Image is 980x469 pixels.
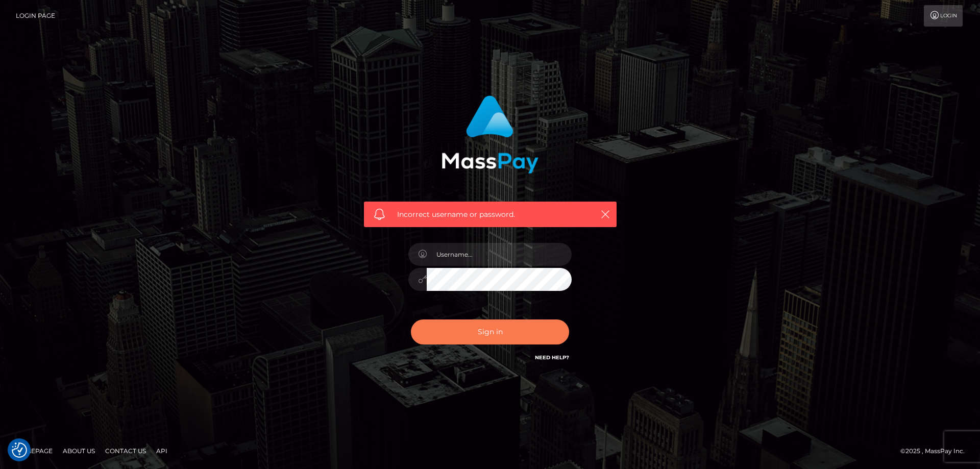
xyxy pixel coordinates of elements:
a: Need Help? [535,354,569,361]
button: Consent Preferences [12,442,27,458]
img: MassPay Login [442,95,538,174]
span: Incorrect username or password. [397,209,583,220]
a: API [152,443,171,459]
a: Homepage [11,443,57,459]
a: About Us [59,443,99,459]
a: Login [924,5,963,27]
img: Revisit consent button [12,442,27,458]
a: Contact Us [101,443,150,459]
a: Login Page [16,5,55,27]
div: © 2025 , MassPay Inc. [900,446,972,457]
button: Sign in [411,319,569,344]
input: Username... [427,243,572,266]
